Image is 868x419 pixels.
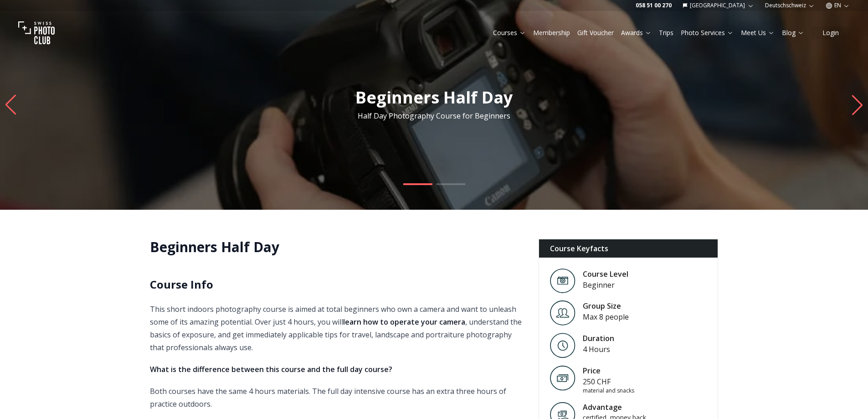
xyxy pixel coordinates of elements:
img: Swiss photo club [18,15,55,51]
div: Course Keyfacts [539,239,718,258]
a: Photo Services [681,28,734,37]
div: 4 Hours [583,344,614,355]
button: Blog [778,26,808,39]
strong: What is the difference between this course and the full day course? [150,364,392,374]
a: 058 51 00 270 [636,2,672,9]
div: material and snacks [583,387,634,394]
strong: learn how to operate your camera [343,317,465,327]
a: Gift Voucher [577,28,614,37]
h1: Beginners Half Day [150,239,524,255]
div: Duration [583,333,614,344]
div: Beginner [583,279,628,290]
img: Level [550,269,575,294]
button: Gift Voucher [574,26,617,39]
div: Group Size [583,300,629,311]
button: Login [812,26,850,39]
a: Courses [493,28,526,37]
button: Awards [617,26,655,39]
button: Photo Services [677,26,737,39]
h2: Course Info [150,277,524,292]
div: Max 8 people [583,311,629,322]
a: Membership [533,28,570,37]
a: Awards [621,28,652,37]
div: Course Level [583,269,628,279]
button: Trips [655,26,677,39]
div: 250 CHF [583,376,634,387]
p: This short indoors photography course is aimed at total beginners who own a camera and want to un... [150,303,524,354]
a: Meet Us [741,28,775,37]
button: Courses [489,26,529,39]
a: Blog [782,28,804,37]
img: Level [550,300,575,326]
div: Price [583,365,634,376]
button: Membership [529,26,574,39]
img: Price [550,365,575,391]
a: Trips [659,28,673,37]
button: Meet Us [737,26,778,39]
img: Level [550,333,575,358]
div: Advantage [583,402,660,413]
p: Both courses have the same 4 hours materials. The full day intensive course has an extra three ho... [150,385,524,410]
